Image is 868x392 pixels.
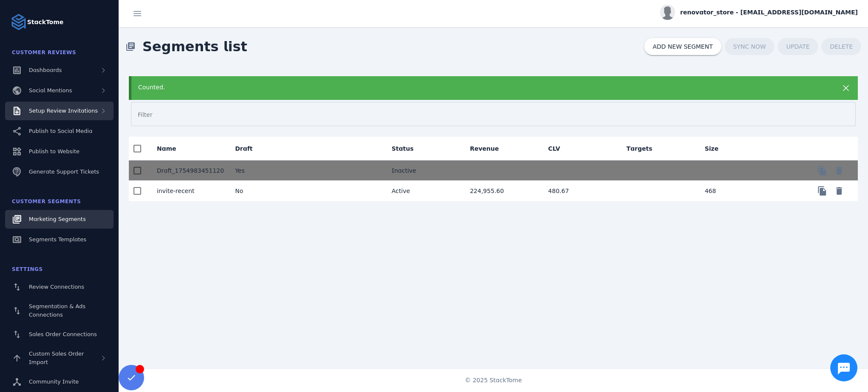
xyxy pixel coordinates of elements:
[470,144,499,153] div: Revenue
[29,378,79,385] span: Community Invite
[29,168,99,175] span: Generate Support Tickets
[814,182,831,199] button: Copy
[5,163,114,181] a: Generate Support Tickets
[12,266,43,272] span: Settings
[5,122,114,141] a: Publish to Social Media
[29,216,86,222] span: Marketing Segments
[653,44,713,50] span: ADD NEW SEGMENT
[12,199,81,204] span: Customer Segments
[814,162,831,179] button: Copy
[660,5,858,20] button: renovator_store - [EMAIL_ADDRESS][DOMAIN_NAME]
[125,41,136,52] mat-icon: library_books
[5,278,114,296] a: Review Connections
[29,108,98,114] span: Setup Review Invitations
[29,236,86,243] span: Segments Templates
[680,8,858,17] span: renovator_store - [EMAIL_ADDRESS][DOMAIN_NAME]
[705,144,726,153] div: Size
[29,351,84,365] span: Custom Sales Order Import
[392,144,414,153] div: Status
[10,14,27,30] img: Logo image
[620,137,698,160] mat-header-cell: Targets
[138,83,780,92] div: Counted.
[138,111,153,118] mat-label: Filter
[235,144,253,153] div: Draft
[465,376,522,385] span: © 2025 StackTome
[5,325,114,344] a: Sales Order Connections
[228,160,307,181] mat-cell: Yes
[698,181,776,201] mat-cell: 468
[385,160,463,181] mat-cell: Inactive
[29,87,72,94] span: Social Mentions
[5,230,114,249] a: Segments Templates
[29,284,84,290] span: Review Connections
[235,144,260,153] div: Draft
[228,181,307,201] mat-cell: No
[831,162,848,179] button: Delete
[150,181,228,201] mat-cell: invite-recent
[5,298,114,323] a: Segmentation & Ads Connections
[29,128,92,134] span: Publish to Social Media
[150,160,228,181] mat-cell: Draft_1754983451120
[136,30,254,63] span: Segments list
[29,148,79,155] span: Publish to Website
[548,144,560,153] div: CLV
[541,181,620,201] mat-cell: 480.67
[29,67,62,73] span: Dashboards
[831,182,848,199] button: Delete
[705,144,719,153] div: Size
[157,144,176,153] div: Name
[5,142,114,161] a: Publish to Website
[12,50,76,55] span: Customer Reviews
[392,144,421,153] div: Status
[29,331,97,337] span: Sales Order Connections
[644,38,721,55] button: ADD NEW SEGMENT
[5,210,114,229] a: Marketing Segments
[548,144,568,153] div: CLV
[157,144,184,153] div: Name
[470,144,506,153] div: Revenue
[660,5,675,20] img: profile.jpg
[5,373,114,391] a: Community Invite
[385,181,463,201] mat-cell: Active
[29,303,86,318] span: Segmentation & Ads Connections
[463,181,542,201] mat-cell: 224,955.60
[27,18,64,27] strong: StackTome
